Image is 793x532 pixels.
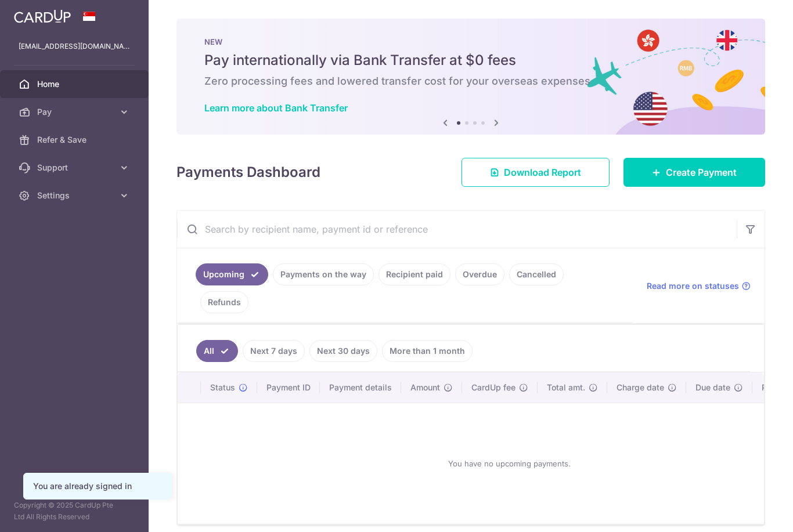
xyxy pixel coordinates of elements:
span: Read more on statuses [647,280,739,292]
img: CardUp [14,9,71,23]
a: Cancelled [509,263,564,285]
a: Overdue [455,263,504,285]
a: Download Report [462,158,610,187]
th: Payment details [320,372,401,403]
a: Learn more about Bank Transfer [204,102,348,114]
span: Refer & Save [37,134,114,146]
a: More than 1 month [382,340,473,362]
img: Bank transfer banner [176,19,765,135]
h4: Payments Dashboard [176,162,320,183]
a: Recipient paid [379,263,450,285]
a: Create Payment [623,158,765,187]
span: CardUp fee [471,382,516,393]
th: Payment ID [257,372,320,403]
span: Total amt. [547,382,585,393]
a: Next 30 days [309,340,377,362]
a: Next 7 days [243,340,305,362]
input: Search by recipient name, payment id or reference [177,211,737,248]
div: You are already signed in [33,480,162,492]
p: [EMAIL_ADDRESS][DOMAIN_NAME] [19,41,130,52]
span: Support [37,162,114,173]
span: Status [210,382,235,393]
span: Pay [37,106,114,118]
span: Due date [695,382,730,393]
span: Create Payment [666,165,737,179]
span: Download Report [504,165,581,179]
span: Settings [37,190,114,201]
span: Amount [410,382,440,393]
span: Home [37,78,114,90]
h6: Zero processing fees and lowered transfer cost for your overseas expenses [204,74,737,88]
a: Upcoming [196,263,268,285]
h5: Pay internationally via Bank Transfer at $0 fees [204,51,737,70]
a: All [196,340,238,362]
a: Refunds [200,291,248,313]
a: Payments on the way [273,263,374,285]
a: Read more on statuses [647,280,751,292]
span: Charge date [617,382,664,393]
p: NEW [204,37,737,46]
